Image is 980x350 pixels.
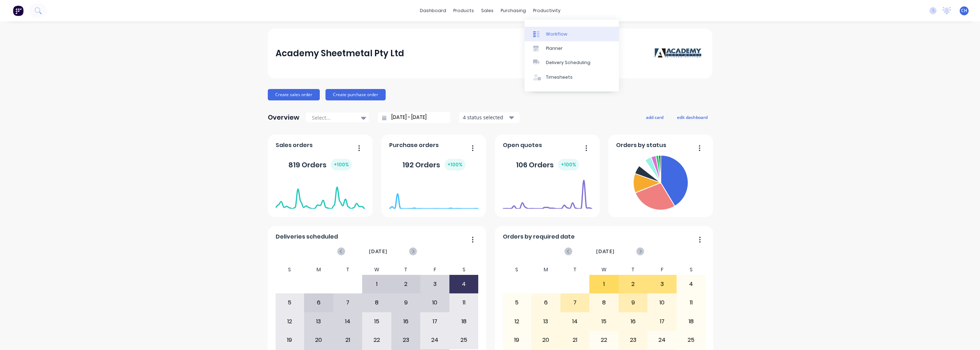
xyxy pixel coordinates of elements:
a: Timesheets [525,70,619,84]
div: 16 [619,313,647,330]
div: 11 [677,294,705,312]
div: 5 [276,294,304,312]
div: 16 [392,313,420,330]
div: 3 [648,275,676,293]
span: Orders by required date [503,233,575,241]
span: Sales orders [276,141,313,150]
div: T [619,265,648,275]
div: 3 [421,275,449,293]
div: 18 [450,313,478,330]
div: 4 status selected [463,114,508,121]
div: 19 [503,331,531,349]
a: Planner [525,41,619,56]
div: Academy Sheetmetal Pty Ltd [276,46,404,61]
div: 6 [532,294,560,312]
div: 21 [334,331,362,349]
div: 10 [648,294,676,312]
div: 106 Orders [516,159,579,171]
div: 9 [392,294,420,312]
div: 7 [561,294,589,312]
div: 15 [363,313,391,330]
div: W [362,265,391,275]
div: 8 [590,294,618,312]
div: 21 [561,331,589,349]
div: Workflow [546,31,567,37]
div: 13 [532,313,560,330]
button: 4 status selected [459,112,520,123]
img: Academy Sheetmetal Pty Ltd [655,48,704,59]
div: + 100 % [558,159,579,171]
div: Delivery Scheduling [546,59,590,66]
div: 1 [363,275,391,293]
div: 17 [421,313,449,330]
div: S [677,265,706,275]
div: products [450,5,478,16]
div: 20 [304,331,333,349]
div: Timesheets [546,74,573,80]
button: Create purchase order [325,89,386,100]
div: 23 [619,331,647,349]
div: Planner [546,45,563,52]
div: 24 [421,331,449,349]
a: dashboard [416,5,450,16]
div: 13 [304,313,333,330]
div: 18 [677,313,705,330]
div: 14 [561,313,589,330]
div: 10 [421,294,449,312]
div: S [502,265,532,275]
div: T [561,265,590,275]
div: T [391,265,421,275]
div: S [275,265,304,275]
div: 25 [677,331,705,349]
div: 22 [363,331,391,349]
div: 25 [450,331,478,349]
div: M [304,265,333,275]
div: 5 [503,294,531,312]
div: S [449,265,479,275]
div: 23 [392,331,420,349]
span: CH [961,7,967,14]
div: 19 [276,331,304,349]
div: + 100 % [331,159,352,171]
div: 4 [450,275,478,293]
div: + 100 % [444,159,465,171]
button: Create sales order [268,89,320,100]
div: 22 [590,331,618,349]
div: 20 [532,331,560,349]
div: 15 [590,313,618,330]
div: purchasing [497,5,530,16]
span: [DATE] [369,247,387,255]
div: 2 [619,275,647,293]
span: Orders by status [616,141,666,150]
div: 192 Orders [402,159,465,171]
a: Workflow [525,27,619,41]
div: 7 [334,294,362,312]
button: edit dashboard [672,113,712,122]
div: 819 Orders [288,159,352,171]
div: 6 [304,294,333,312]
div: M [531,265,561,275]
div: F [420,265,449,275]
button: add card [641,113,668,122]
div: F [647,265,677,275]
div: W [589,265,619,275]
div: 4 [677,275,705,293]
span: [DATE] [596,247,615,255]
div: 17 [648,313,676,330]
div: 8 [363,294,391,312]
div: 9 [619,294,647,312]
div: Overview [268,110,299,125]
div: 2 [392,275,420,293]
img: Factory [13,5,24,16]
span: Open quotes [503,141,542,150]
span: Purchase orders [389,141,439,150]
div: T [333,265,363,275]
div: 12 [276,313,304,330]
div: 1 [590,275,618,293]
div: 24 [648,331,676,349]
div: 11 [450,294,478,312]
div: productivity [530,5,564,16]
div: 12 [503,313,531,330]
div: 14 [334,313,362,330]
a: Delivery Scheduling [525,56,619,70]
